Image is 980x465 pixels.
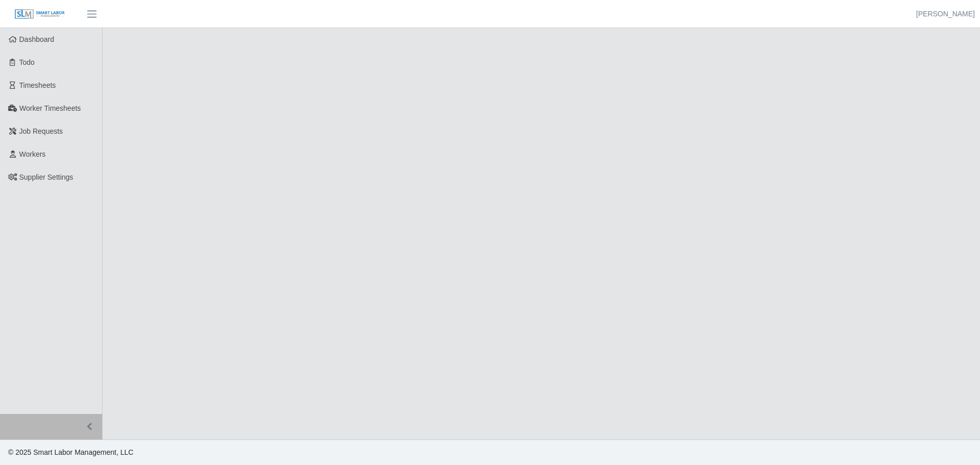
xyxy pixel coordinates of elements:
[19,58,35,66] span: Todo
[14,9,65,20] img: SLM Logo
[8,448,133,456] span: © 2025 Smart Labor Management, LLC
[19,127,63,135] span: Job Requests
[19,104,81,112] span: Worker Timesheets
[19,150,46,158] span: Workers
[19,35,55,43] span: Dashboard
[19,173,73,181] span: Supplier Settings
[19,81,56,89] span: Timesheets
[916,9,975,19] a: [PERSON_NAME]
